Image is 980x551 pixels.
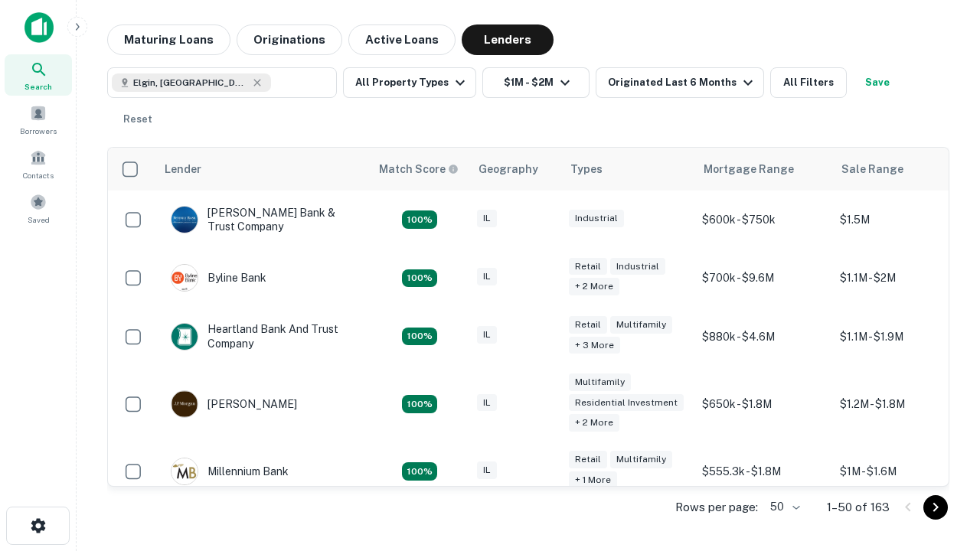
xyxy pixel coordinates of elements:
[569,394,684,412] div: Residential Investment
[570,160,603,178] div: Types
[832,191,970,249] td: $1.5M
[841,160,903,178] div: Sale Range
[171,206,354,233] div: [PERSON_NAME] Bank & Trust Company
[171,265,198,291] img: picture
[402,462,437,481] div: Matching Properties: 16, hasApolloMatch: undefined
[832,249,970,307] td: $1.1M - $2M
[694,307,832,365] td: $880k - $4.6M
[770,67,847,98] button: All Filters
[694,442,832,500] td: $555.3k - $1.8M
[20,125,57,137] span: Borrowers
[171,324,198,350] img: picture
[569,316,607,334] div: Retail
[477,268,497,285] div: IL
[462,24,554,55] button: Lenders
[569,210,624,227] div: Industrial
[569,451,607,468] div: Retail
[694,191,832,249] td: $600k - $750k
[171,322,354,350] div: Heartland Bank And Trust Company
[343,67,476,98] button: All Property Types
[477,394,497,412] div: IL
[370,148,469,191] th: Capitalize uses an advanced AI algorithm to match your search with the best lender. The match sco...
[171,458,198,484] img: picture
[477,326,497,344] div: IL
[569,373,631,391] div: Multifamily
[569,278,619,295] div: + 2 more
[24,12,54,43] img: capitalize-icon.png
[610,258,665,275] div: Industrial
[832,307,970,365] td: $1.1M - $1.9M
[827,498,890,517] p: 1–50 of 163
[764,496,802,518] div: 50
[107,24,230,55] button: Maturing Loans
[133,76,248,90] span: Elgin, [GEOGRAPHIC_DATA], [GEOGRAPHIC_DATA]
[596,67,764,98] button: Originated Last 6 Months
[171,390,297,418] div: [PERSON_NAME]
[853,67,902,98] button: Save your search to get updates of matches that match your search criteria.
[704,160,794,178] div: Mortgage Range
[482,67,590,98] button: $1M - $2M
[561,148,694,191] th: Types
[610,451,672,468] div: Multifamily
[402,269,437,288] div: Matching Properties: 18, hasApolloMatch: undefined
[165,160,201,178] div: Lender
[379,161,456,178] h6: Match Score
[28,214,50,226] span: Saved
[675,498,758,517] p: Rows per page:
[113,104,162,135] button: Reset
[402,328,437,346] div: Matching Properties: 20, hasApolloMatch: undefined
[479,160,538,178] div: Geography
[477,461,497,479] div: IL
[23,169,54,181] span: Contacts
[832,148,970,191] th: Sale Range
[569,414,619,432] div: + 2 more
[903,429,980,502] iframe: Chat Widget
[694,148,832,191] th: Mortgage Range
[608,73,757,92] div: Originated Last 6 Months
[477,210,497,227] div: IL
[694,249,832,307] td: $700k - $9.6M
[171,207,198,233] img: picture
[5,143,72,184] a: Contacts
[171,264,266,292] div: Byline Bank
[5,54,72,96] a: Search
[569,471,617,489] div: + 1 more
[569,337,620,354] div: + 3 more
[610,316,672,334] div: Multifamily
[402,210,437,229] div: Matching Properties: 28, hasApolloMatch: undefined
[469,148,561,191] th: Geography
[832,366,970,443] td: $1.2M - $1.8M
[171,458,289,485] div: Millennium Bank
[348,24,456,55] button: Active Loans
[155,148,370,191] th: Lender
[171,391,198,417] img: picture
[832,442,970,500] td: $1M - $1.6M
[379,161,459,178] div: Capitalize uses an advanced AI algorithm to match your search with the best lender. The match sco...
[569,258,607,275] div: Retail
[694,366,832,443] td: $650k - $1.8M
[5,187,72,229] a: Saved
[5,99,72,140] a: Borrowers
[24,80,52,93] span: Search
[237,24,342,55] button: Originations
[402,395,437,413] div: Matching Properties: 24, hasApolloMatch: undefined
[923,495,948,520] button: Go to next page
